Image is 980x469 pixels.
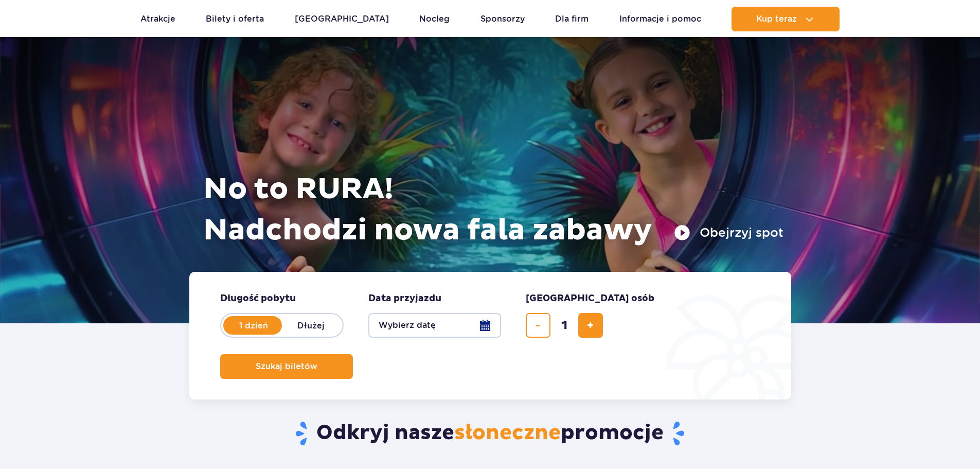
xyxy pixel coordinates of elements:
[189,420,791,447] h2: Odkryj nasze promocje
[619,7,701,31] a: Informacje i pomoc
[220,354,353,379] button: Szukaj biletów
[203,169,783,251] h1: No to RURA! Nadchodzi nowa fala zabawy
[454,420,561,446] span: słoneczne
[206,7,264,31] a: Bilety i oferta
[224,315,283,336] label: 1 dzień
[674,224,783,241] button: Obejrzyj spot
[732,7,840,31] button: Kup teraz
[140,7,175,31] a: Atrakcje
[220,292,296,305] span: Długość pobytu
[526,292,654,305] span: [GEOGRAPHIC_DATA] osób
[368,292,441,305] span: Data przyjazdu
[552,313,577,338] input: liczba biletów
[189,272,791,399] form: Planowanie wizyty w Park of Poland
[295,7,389,31] a: [GEOGRAPHIC_DATA]
[555,7,589,31] a: Dla firm
[282,315,341,336] label: Dłużej
[419,7,450,31] a: Nocleg
[756,14,797,24] span: Kup teraz
[256,362,317,371] span: Szukaj biletów
[480,7,525,31] a: Sponsorzy
[368,313,501,338] button: Wybierz datę
[578,313,603,338] button: dodaj bilet
[526,313,550,338] button: usuń bilet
